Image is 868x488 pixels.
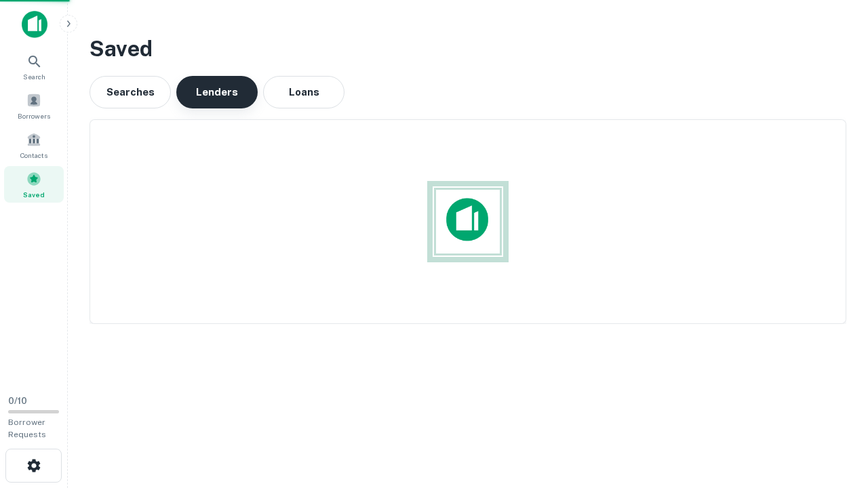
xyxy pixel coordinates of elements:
[18,110,50,121] span: Borrowers
[263,76,344,108] button: Loans
[8,418,46,439] span: Borrower Requests
[23,71,45,82] span: Search
[4,166,64,203] a: Saved
[22,11,47,38] img: capitalize-icon.png
[4,87,64,124] a: Borrowers
[4,48,64,85] a: Search
[90,33,846,65] h3: Saved
[176,76,258,108] button: Lenders
[800,380,868,445] iframe: Chat Widget
[4,127,64,163] a: Contacts
[90,76,171,108] button: Searches
[23,189,45,200] span: Saved
[20,150,47,161] span: Contacts
[8,396,27,406] span: 0 / 10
